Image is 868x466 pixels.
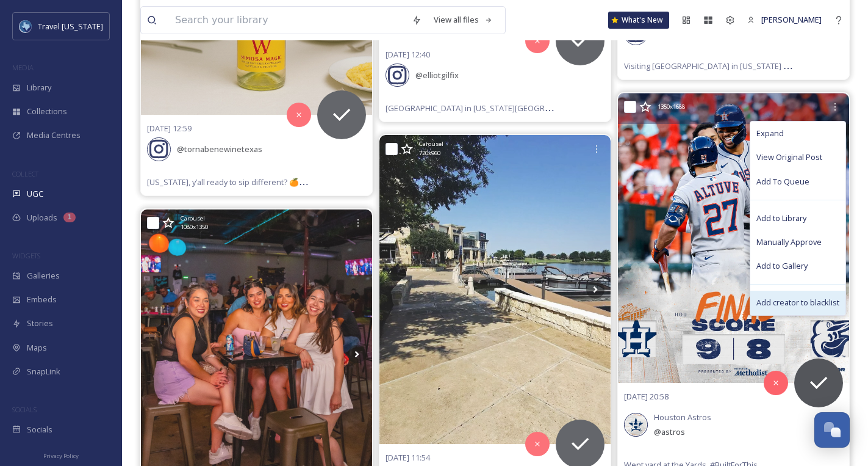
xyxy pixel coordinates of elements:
span: @ astros [654,426,685,437]
span: Add To Queue [756,176,809,187]
span: COLLECT [12,169,38,178]
span: @ elliotgilfix [415,70,459,81]
span: [DATE] 12:59 [147,123,192,134]
span: Library [27,82,51,93]
a: [PERSON_NAME] [741,8,828,32]
a: Privacy Policy [43,448,79,462]
span: Houston Astros [654,412,711,423]
img: Went yard at the Yards. #BuiltForThis [618,93,849,383]
span: WIDGETS [12,251,40,260]
span: Add to Library [756,213,806,224]
span: 1350 x 1688 [658,103,685,111]
img: ✨ Visit Cypress’ hottest destination—The Boardwalk at Towne Lake ✨ Conveniently located right off... [379,135,611,443]
span: MEDIA [12,63,34,72]
span: Galleries [27,270,60,282]
button: Open Chat [814,412,850,448]
input: Search your library [169,7,406,34]
span: [DATE] 12:40 [386,49,430,60]
span: Manually Approve [756,236,822,248]
img: images%20%281%29.jpeg [20,20,32,32]
span: Carousel [419,140,443,148]
span: [DATE] 11:54 [386,452,430,463]
span: @ tornabenewinetexas [177,144,262,155]
a: View all files [428,8,499,32]
img: 530397791_18524503012060557_2398020697896653863_n.jpg [625,414,647,435]
span: 1080 x 1350 [181,223,208,231]
span: Socials [27,424,52,435]
span: Privacy Policy [43,452,79,460]
span: SnapLink [27,366,60,377]
span: Uploads [27,212,57,224]
span: UGC [27,188,43,200]
span: Embeds [27,294,57,305]
span: 720 x 960 [419,149,440,158]
span: Carousel [181,214,205,223]
span: Travel [US_STATE] [38,21,103,32]
span: Add creator to blacklist [756,297,839,308]
span: Expand [756,128,784,139]
span: View Original Post [756,151,822,163]
div: 1 [63,213,76,222]
span: Media Centres [27,129,81,141]
span: Add to Gallery [756,260,808,272]
a: What's New [608,12,669,29]
span: SOCIALS [12,405,37,414]
span: [PERSON_NAME] [761,14,822,25]
span: [DATE] 20:58 [624,391,669,402]
span: Maps [27,342,47,354]
span: Collections [27,106,67,117]
span: Stories [27,318,53,329]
